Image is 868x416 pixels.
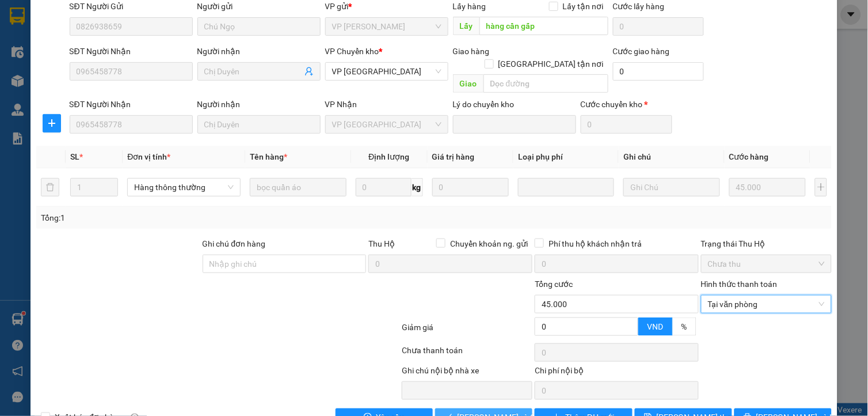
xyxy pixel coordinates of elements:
[613,62,705,81] input: Cước giao hàng
[544,237,646,250] span: Phí thu hộ khách nhận trả
[325,98,448,111] div: VP Nhận
[453,47,490,56] span: Giao hàng
[197,98,321,111] div: Người nhận
[613,47,670,56] label: Cước giao hàng
[304,67,314,76] span: user-add
[70,45,193,58] div: SĐT Người Nhận
[682,322,687,331] span: %
[453,74,484,93] span: Giao
[368,239,395,248] span: Thu Hộ
[369,152,410,161] span: Định lượng
[401,344,534,364] div: Chưa thanh toán
[535,364,699,381] div: Chi phí nội bộ
[70,152,79,161] span: SL
[815,178,827,196] button: plus
[701,279,778,289] label: Hình thức thanh toán
[401,321,534,341] div: Giảm giá
[484,74,608,93] input: Dọc đường
[453,98,576,111] div: Lý do chuyển kho
[701,237,832,250] div: Trạng thái Thu Hộ
[332,116,441,133] span: VP Nam Trung
[513,146,619,168] th: Loại phụ phí
[708,255,825,273] span: Chưa thu
[535,279,573,289] span: Tổng cước
[332,63,441,80] span: VP Thái Bình
[623,178,719,196] input: Ghi Chú
[70,98,193,111] div: SĐT Người Nhận
[494,58,608,70] span: [GEOGRAPHIC_DATA] tận nơi
[432,178,509,196] input: 0
[43,114,61,133] button: plus
[729,178,806,196] input: 0
[203,255,367,273] input: Ghi chú đơn hàng
[332,18,441,35] span: VP Trần Khát Chân
[41,178,59,196] button: delete
[729,152,769,161] span: Cước hàng
[203,239,266,248] label: Ghi chú đơn hàng
[402,364,532,381] div: Ghi chú nội bộ nhà xe
[197,45,321,58] div: Người nhận
[453,17,479,35] span: Lấy
[325,47,379,56] span: VP Chuyển kho
[412,178,423,196] span: kg
[446,237,532,250] span: Chuyển khoản ng. gửi
[648,322,664,331] span: VND
[41,211,336,224] div: Tổng: 1
[581,98,672,111] div: Cước chuyển kho
[708,296,825,313] span: Tại văn phòng
[613,2,665,11] label: Cước lấy hàng
[479,17,608,35] input: Dọc đường
[43,119,60,128] span: plus
[432,152,475,161] span: Giá trị hàng
[613,17,705,36] input: Cước lấy hàng
[453,2,486,11] span: Lấy hàng
[134,179,234,196] span: Hàng thông thường
[127,152,170,161] span: Đơn vị tính
[250,178,346,196] input: VD: Bàn, Ghế
[250,152,287,161] span: Tên hàng
[619,146,724,168] th: Ghi chú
